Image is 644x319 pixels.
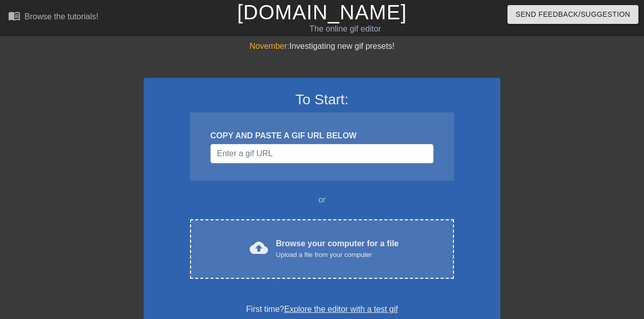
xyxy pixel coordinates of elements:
[276,250,399,260] div: Upload a file from your computer
[157,303,487,315] div: First time?
[250,42,289,50] span: November:
[284,305,398,313] a: Explore the editor with a test gif
[24,12,98,21] div: Browse the tutorials!
[170,194,474,206] div: or
[250,239,268,257] span: cloud_upload
[516,8,630,21] span: Send Feedback/Suggestion
[210,144,434,163] input: Username
[8,10,98,25] a: Browse the tutorials!
[276,238,399,260] div: Browse your computer for a file
[157,91,487,108] h3: To Start:
[220,23,470,35] div: The online gif editor
[210,130,434,142] div: COPY AND PASTE A GIF URL BELOW
[507,5,638,24] button: Send Feedback/Suggestion
[8,10,20,22] span: menu_book
[237,1,407,23] a: [DOMAIN_NAME]
[144,40,500,52] div: Investigating new gif presets!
